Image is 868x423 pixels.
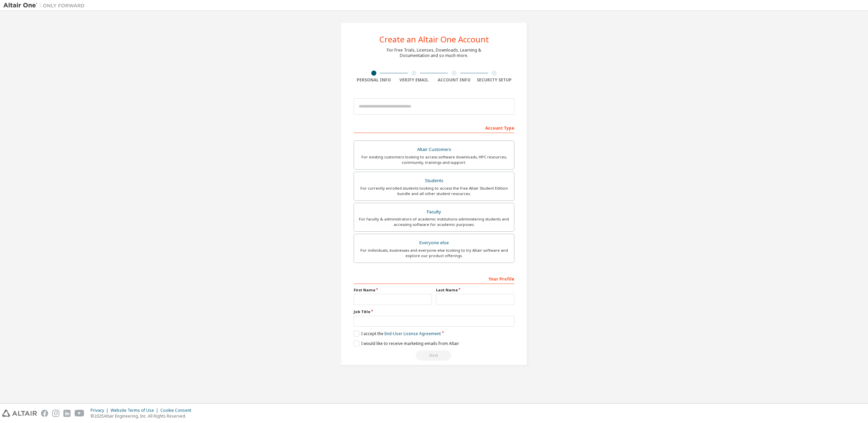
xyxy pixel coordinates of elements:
div: For individuals, businesses and everyone else looking to try Altair software and explore our prod... [358,248,510,258]
div: Your Profile [354,273,514,284]
label: I would like to receive marketing emails from Altair [354,341,459,346]
label: Last Name [436,287,514,293]
img: youtube.svg [75,410,84,417]
img: facebook.svg [41,410,48,417]
div: Security Setup [474,77,515,83]
div: Cookie Consent [160,408,195,413]
div: Personal Info [354,77,394,83]
label: Job Title [354,309,514,314]
div: Account Info [434,77,474,83]
p: © 2025 Altair Engineering, Inc. All Rights Reserved. [91,413,195,419]
div: For currently enrolled students looking to access the free Altair Student Edition bundle and all ... [358,186,510,196]
img: linkedin.svg [63,410,71,417]
div: For faculty & administrators of academic institutions administering students and accessing softwa... [358,216,510,227]
div: For Free Trials, Licenses, Downloads, Learning & Documentation and so much more. [387,47,481,58]
div: Account Type [354,122,514,133]
div: Create an Altair One Account [379,35,489,43]
a: End-User License Agreement [384,331,441,337]
div: Privacy [91,408,111,413]
div: Everyone else [358,238,510,248]
img: instagram.svg [52,410,59,417]
label: I accept the [354,331,441,337]
img: altair_logo.svg [2,410,37,417]
label: First Name [354,287,432,293]
div: Read and acccept EULA to continue [354,350,514,361]
div: Altair Customers [358,145,510,154]
div: Website Terms of Use [111,408,160,413]
img: Altair One [3,2,88,9]
div: For existing customers looking to access software downloads, HPC resources, community, trainings ... [358,154,510,165]
div: Students [358,176,510,186]
div: Faculty [358,207,510,217]
div: Verify Email [394,77,434,83]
